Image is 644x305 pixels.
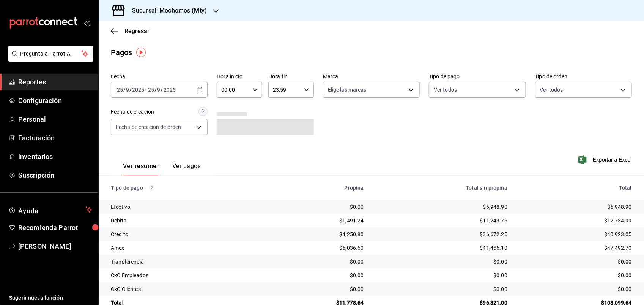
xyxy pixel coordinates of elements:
span: / [161,87,163,93]
div: $0.00 [376,285,507,293]
button: Pregunta a Parrot AI [8,46,93,62]
label: Tipo de orden [535,74,632,79]
span: Ayuda [18,205,82,214]
span: Suscripción [18,170,92,180]
div: $1,491.24 [270,217,364,224]
div: CxC Empleados [111,272,258,279]
div: Transferencia [111,258,258,265]
div: $11,243.75 [376,217,507,224]
div: $6,948.90 [520,203,632,211]
div: $41,456.10 [376,244,507,252]
span: Reportes [18,77,92,87]
span: Pregunta a Parrot AI [20,50,82,58]
label: Hora inicio [217,74,262,79]
span: Ver todos [434,86,457,94]
input: ---- [163,87,176,93]
button: Ver pagos [172,162,201,175]
div: CxC Clientes [111,285,258,293]
span: Regresar [124,27,150,35]
div: $6,948.90 [376,203,507,211]
div: Credito [111,230,258,238]
span: Facturación [18,133,92,143]
label: Fecha [111,74,208,79]
button: Regresar [111,27,150,35]
div: $0.00 [270,272,364,279]
div: $0.00 [376,272,507,279]
a: Pregunta a Parrot AI [5,55,93,63]
div: $0.00 [270,285,364,293]
div: Total [520,185,632,191]
input: -- [117,87,123,93]
div: Amex [111,244,258,252]
label: Tipo de pago [429,74,526,79]
span: / [123,87,126,93]
span: / [154,87,157,93]
span: / [129,87,132,93]
div: Tipo de pago [111,185,258,191]
div: Fecha de creación [111,108,154,116]
span: Configuración [18,95,92,106]
div: $6,036.60 [270,244,364,252]
div: $0.00 [520,272,632,279]
div: $0.00 [270,203,364,211]
div: $0.00 [520,258,632,265]
div: Debito [111,217,258,224]
label: Marca [323,74,420,79]
div: Total sin propina [376,185,507,191]
div: $12,734.99 [520,217,632,224]
button: Exportar a Excel [580,155,632,164]
button: open_drawer_menu [83,20,90,26]
span: Fecha de creación de orden [116,123,181,131]
div: $0.00 [376,258,507,265]
label: Hora fin [268,74,314,79]
span: Ver todos [540,86,563,94]
img: Tooltip marker [136,48,146,57]
span: [PERSON_NAME] [18,241,92,251]
div: Pagos [111,47,132,58]
div: $36,672.25 [376,230,507,238]
div: Efectivo [111,203,258,211]
span: Inventarios [18,151,92,162]
div: $47,492.70 [520,244,632,252]
h3: Sucursal: Mochomos (Mty) [126,6,207,15]
span: Elige las marcas [328,86,367,94]
input: -- [126,87,129,93]
div: navigation tabs [123,162,201,175]
button: Ver resumen [123,162,160,175]
span: Recomienda Parrot [18,222,92,233]
div: $0.00 [270,258,364,265]
input: ---- [132,87,145,93]
div: $4,250.80 [270,230,364,238]
div: $40,923.05 [520,230,632,238]
div: Propina [270,185,364,191]
svg: Los pagos realizados con Pay y otras terminales son montos brutos. [149,185,154,191]
input: -- [157,87,161,93]
span: - [145,87,147,93]
div: $0.00 [520,285,632,293]
span: Sugerir nueva función [9,294,92,302]
input: -- [148,87,154,93]
span: Personal [18,114,92,124]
